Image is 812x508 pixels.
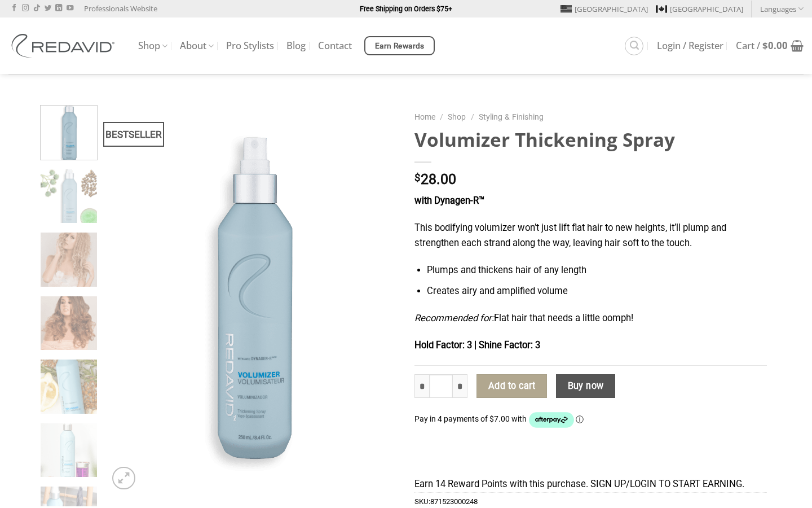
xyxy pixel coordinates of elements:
a: Follow on Facebook [11,5,17,12]
a: Information - Opens a dialog [576,414,584,423]
a: Follow on Twitter [45,5,51,12]
em: Recommended for: [414,313,494,323]
strong: Free Shipping on Orders $75+ [360,5,452,13]
input: Product quantity [429,374,453,398]
strong: Hold Factor: 3 | Shine Factor: 3 [414,340,540,351]
a: [GEOGRAPHIC_DATA] [561,1,648,17]
span: Login / Register [657,41,723,50]
span: / [440,112,443,121]
img: REDAVID Volumizer Thickening Spray 1 [41,169,98,226]
span: 871523000248 [430,497,478,506]
img: REDAVID Volumizer Thickening Spray - 1 1 [41,103,98,160]
a: Cart / $0.00 [736,33,804,58]
button: Add to cart [476,374,546,398]
a: Shop [448,112,466,121]
a: Home [414,112,435,121]
a: Follow on Instagram [22,5,29,12]
a: Pro Stylists [226,36,274,56]
bdi: 0.00 [762,39,788,52]
h1: Volumizer Thickening Spray [414,128,767,152]
span: Cart / [736,41,788,50]
a: About [180,35,214,57]
li: Creates airy and amplified volume [427,284,767,299]
a: [GEOGRAPHIC_DATA] [656,1,743,17]
a: Follow on TikTok [33,5,40,12]
a: Blog [286,36,306,56]
a: Languages [760,1,804,17]
a: Search [625,37,643,55]
p: This bodifying volumizer won’t just lift flat hair to new heights, it’ll plump and strengthen eac... [414,221,767,251]
a: Login / Register [657,36,723,56]
a: Contact [318,36,352,56]
span: $ [762,39,768,52]
div: Earn 14 Reward Points with this purchase. SIGN UP/LOGIN TO START EARNING. [414,477,767,492]
span: Pay in 4 payments of $7.00 with [414,414,528,423]
a: Shop [138,35,167,57]
img: REDAVID Volumizer Thickening Spray - 1 1 [105,105,398,495]
span: Earn Rewards [375,40,425,52]
a: Styling & Finishing [479,112,544,121]
strong: with Dynagen-R™ [414,195,484,206]
span: / [471,112,474,121]
a: Follow on LinkedIn [55,5,62,12]
li: Plumps and thickens hair of any length [427,263,767,278]
bdi: 28.00 [414,171,456,187]
a: Earn Rewards [364,36,435,55]
span: $ [414,173,421,183]
img: REDAVID Salon Products | United States [8,34,121,58]
p: Flat hair that needs a little oomph! [414,311,767,326]
a: Follow on YouTube [67,5,73,12]
button: Buy now [556,374,615,398]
